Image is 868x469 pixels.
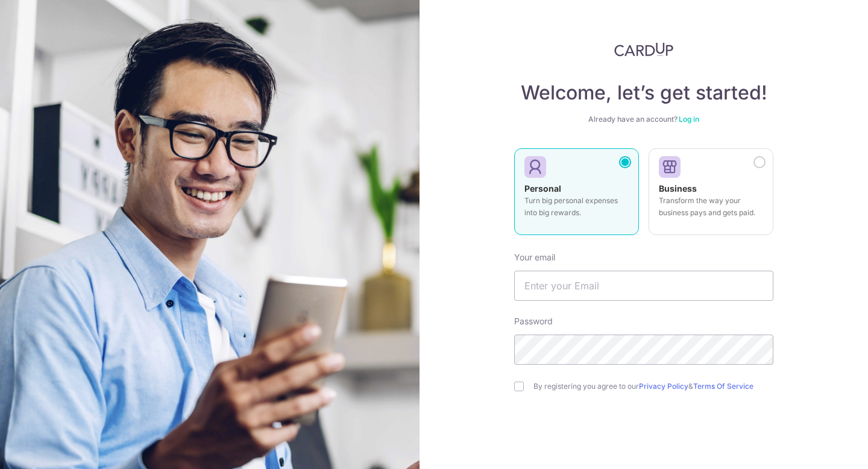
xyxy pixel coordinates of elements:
[514,271,773,301] input: Enter your Email
[639,382,688,391] a: Privacy Policy
[659,183,697,194] strong: Business
[514,115,773,124] div: Already have an account?
[524,183,561,194] strong: Personal
[514,148,639,242] a: Personal Turn big personal expenses into big rewards.
[533,382,773,391] label: By registering you agree to our &
[649,148,773,242] a: Business Transform the way your business pays and gets paid.
[614,42,673,57] img: CardUp Logo
[514,81,773,105] h4: Welcome, let’s get started!
[693,382,753,391] a: Terms Of Service
[514,251,555,263] label: Your email
[552,415,735,462] iframe: reCAPTCHA
[514,315,553,327] label: Password
[659,195,763,219] p: Transform the way your business pays and gets paid.
[679,115,699,124] a: Log in
[524,195,629,219] p: Turn big personal expenses into big rewards.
